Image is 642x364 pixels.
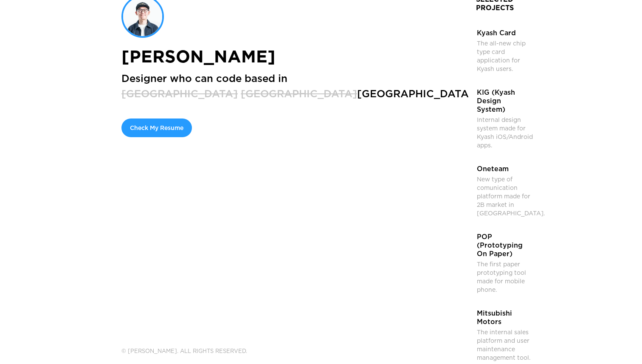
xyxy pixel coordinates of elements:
[477,165,509,173] h3: Oneteam
[469,159,546,223] a: OneteamNew type of comunication platform made for 2B market in [GEOGRAPHIC_DATA].
[241,87,357,100] span: [GEOGRAPHIC_DATA]
[477,175,538,217] p: New type of comunication platform made for 2B market in [GEOGRAPHIC_DATA].
[477,116,538,150] p: Internal design system made for Kyash iOS/Android apps.
[477,29,516,37] h3: Kyash Card
[469,227,546,299] a: POP (Prototyping On Paper)The first paper prototyping tool made for mobile phone.
[121,87,238,100] span: [GEOGRAPHIC_DATA]
[477,309,529,326] h3: Mitsubishi Motors
[469,82,546,155] a: KIG (Kyash Design System)Internal design system made for Kyash iOS/Android apps.
[477,88,532,114] h3: KIG (Kyash Design System)
[469,23,546,78] a: Kyash CardThe all-new chip type card application for Kyash users.
[477,260,538,294] p: The first paper prototyping tool made for mobile phone.
[121,46,276,67] h1: [PERSON_NAME]
[477,328,538,362] p: The internal sales platform and user maintenance management tool.
[121,71,476,102] h2: Designer who can code based in ‍ [GEOGRAPHIC_DATA].
[121,119,192,137] a: Check My Resume
[477,233,532,258] h3: POP (Prototyping On Paper)
[477,39,538,73] p: The all-new chip type card application for Kyash users.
